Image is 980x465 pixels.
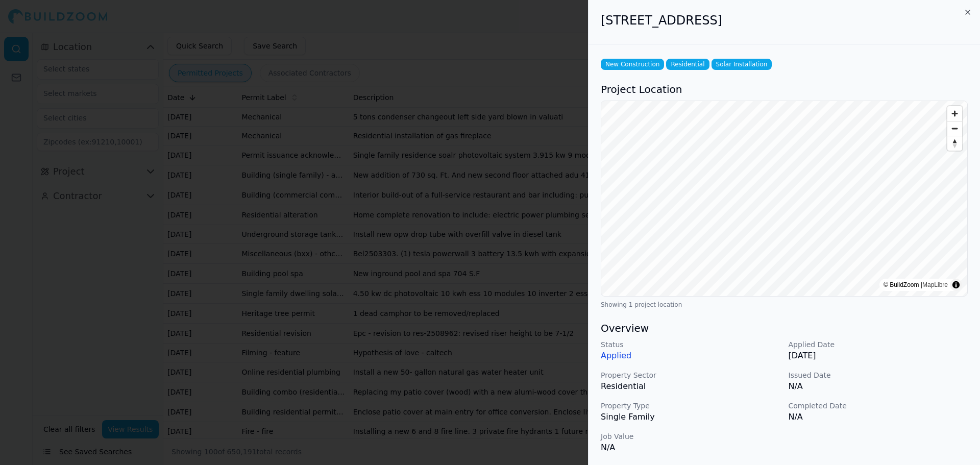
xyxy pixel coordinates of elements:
[601,321,968,335] h3: Overview
[601,101,967,296] canvas: Map
[601,411,780,423] p: Single Family
[789,350,968,362] p: [DATE]
[884,280,948,290] div: © BuildZoom |
[601,82,968,96] h3: Project Location
[947,121,962,136] button: Zoom out
[947,136,962,151] button: Reset bearing to north
[950,279,962,291] summary: Toggle attribution
[922,281,948,288] a: MapLibre
[601,301,968,309] div: Showing 1 project location
[666,59,709,70] span: Residential
[601,339,780,350] p: Status
[789,380,968,393] p: N/A
[601,12,968,29] h2: [STREET_ADDRESS]
[601,350,780,362] p: Applied
[601,442,780,454] p: N/A
[789,339,968,350] p: Applied Date
[712,59,772,70] span: Solar Installation
[601,59,664,70] span: New Construction
[947,106,962,121] button: Zoom in
[601,380,780,393] p: Residential
[789,370,968,380] p: Issued Date
[601,431,780,442] p: Job Value
[601,370,780,380] p: Property Sector
[601,401,780,411] p: Property Type
[789,401,968,411] p: Completed Date
[789,411,968,423] p: N/A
